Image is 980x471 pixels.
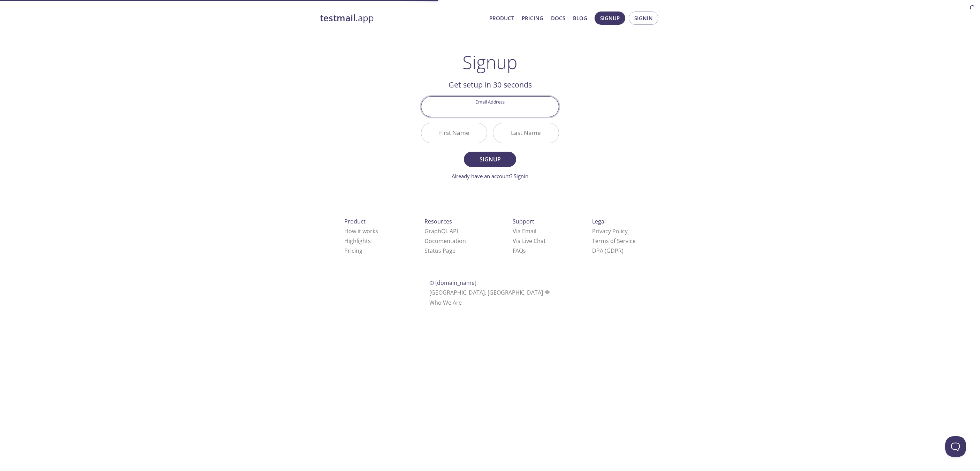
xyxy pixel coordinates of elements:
button: Signup [464,152,516,167]
a: Product [489,14,514,23]
a: Privacy Policy [592,227,628,235]
a: Blog [573,14,587,23]
a: Highlights [344,237,371,245]
button: Signin [629,12,658,25]
a: Docs [551,14,565,23]
span: Signin [634,14,653,23]
span: Legal [592,218,606,225]
a: Who We Are [429,299,462,306]
span: Signup [600,14,620,23]
a: Documentation [424,237,466,245]
span: © [DOMAIN_NAME] [429,279,476,287]
h1: Signup [462,52,518,73]
a: Via Email [513,227,536,235]
span: s [523,247,526,255]
a: testmail.app [320,12,484,24]
span: Product [344,218,366,225]
a: Already have an account? Signin [452,173,528,180]
a: Status Page [424,247,455,255]
a: Pricing [522,14,543,23]
strong: testmail [320,12,355,24]
span: Support [513,218,534,225]
span: Signup [472,154,508,164]
iframe: Help Scout Beacon - Open [945,436,966,457]
h2: Get setup in 30 seconds [421,79,559,91]
a: GraphQL API [424,227,458,235]
a: DPA (GDPR) [592,247,623,255]
a: FAQ [513,247,526,255]
a: How it works [344,227,378,235]
a: Terms of Service [592,237,636,245]
a: Pricing [344,247,362,255]
span: Resources [424,218,452,225]
a: Via Live Chat [513,237,546,245]
span: [GEOGRAPHIC_DATA], [GEOGRAPHIC_DATA] [429,289,551,296]
button: Signup [595,12,625,25]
